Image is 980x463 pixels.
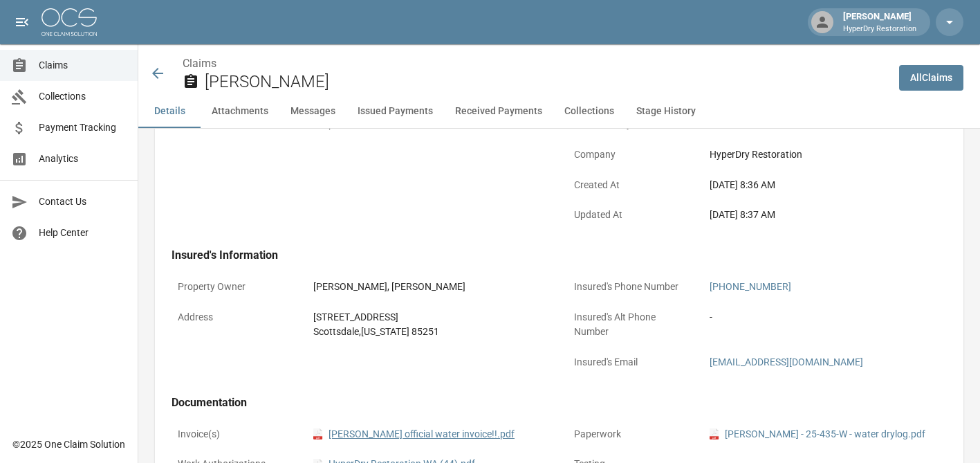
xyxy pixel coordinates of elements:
a: Claims [183,57,216,70]
button: open drawer [8,8,36,36]
div: [DATE] 8:37 AM [710,208,941,222]
span: Payment Tracking [39,120,127,135]
div: HyperDry Restoration [710,147,941,162]
h2: [PERSON_NAME] [205,72,888,92]
img: ocs-logo-white-transparent.png [41,8,97,36]
a: AllClaims [899,65,963,91]
a: pdf[PERSON_NAME] - 25-435-W - water drylog.pdf [710,427,925,442]
p: Insured's Alt Phone Number [568,304,692,345]
span: Collections [39,89,127,104]
a: [PHONE_NUMBER] [710,281,791,292]
p: HyperDry Restoration [843,24,916,35]
p: Address [172,304,296,331]
button: Details [138,95,201,128]
span: Analytics [39,152,127,166]
p: Created At [568,172,692,199]
div: - [710,310,712,325]
button: Collections [553,95,625,128]
p: Insured's Phone Number [568,273,692,300]
a: [EMAIL_ADDRESS][DOMAIN_NAME] [710,356,863,367]
button: Messages [279,95,346,128]
span: Contact Us [39,194,127,209]
p: Paperwork [568,421,692,448]
a: pdf[PERSON_NAME] official water invoice!!.pdf [313,427,515,442]
button: Stage History [625,95,707,128]
p: Updated At [568,201,692,228]
div: © 2025 One Claim Solution [12,437,125,451]
button: Attachments [201,95,279,128]
div: [DATE] 8:36 AM [710,178,941,192]
h4: Insured's Information [172,248,947,262]
p: Insured's Email [568,349,692,376]
span: Help Center [39,226,127,240]
div: Scottsdale , [US_STATE] 85251 [313,325,439,339]
h4: Documentation [172,396,947,410]
nav: breadcrumb [183,55,888,72]
span: Claims [39,58,127,73]
div: [PERSON_NAME], [PERSON_NAME] [313,280,465,294]
div: [PERSON_NAME] [838,10,922,35]
p: Property Owner [172,273,296,300]
button: Issued Payments [346,95,444,128]
p: Company [568,141,692,168]
div: anchor tabs [138,95,980,128]
div: [STREET_ADDRESS] [313,310,439,325]
button: Received Payments [444,95,553,128]
p: Invoice(s) [172,421,296,448]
